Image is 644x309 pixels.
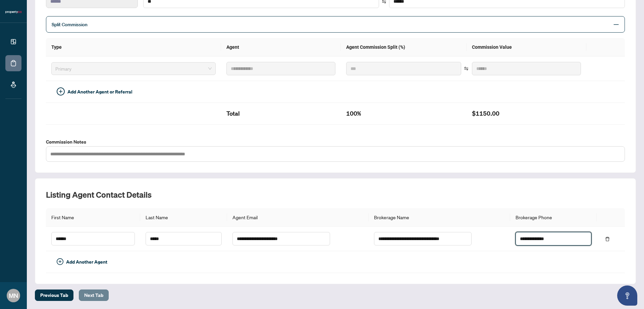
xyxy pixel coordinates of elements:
[510,208,597,227] th: Brokerage Phone
[9,291,18,300] span: MN
[46,138,625,146] label: Commission Notes
[464,66,469,71] span: swap
[52,22,88,28] span: Split Commission
[66,258,107,266] span: Add Another Agent
[46,16,625,33] div: Split Commission
[67,88,132,95] span: Add Another Agent or Referral
[369,208,510,227] th: Brokerage Name
[57,258,63,265] span: plus-circle
[467,38,586,56] th: Commission Value
[140,208,227,227] th: Last Name
[226,108,335,119] h2: Total
[79,289,109,301] button: Next Tab
[35,289,73,301] button: Previous Tab
[221,38,341,56] th: Agent
[346,108,461,119] h2: 100%
[84,290,103,301] span: Next Tab
[51,86,138,97] button: Add Another Agent or Referral
[605,237,610,241] span: delete
[46,208,140,227] th: First Name
[46,38,221,56] th: Type
[40,290,68,301] span: Previous Tab
[227,208,369,227] th: Agent Email
[55,64,212,74] span: Primary
[51,257,113,267] button: Add Another Agent
[472,108,581,119] h2: $1150.00
[5,10,21,14] img: logo
[613,22,619,28] span: minus
[46,189,625,200] h2: Listing Agent Contact Details
[341,38,467,56] th: Agent Commission Split (%)
[617,285,637,306] button: Open asap
[57,87,65,95] span: plus-circle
